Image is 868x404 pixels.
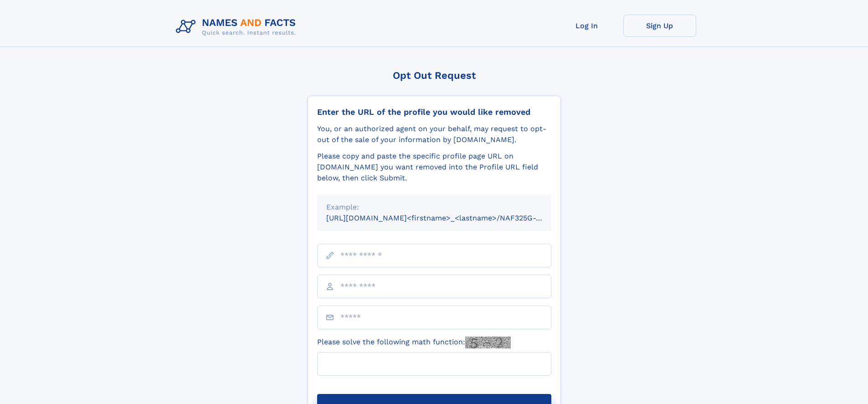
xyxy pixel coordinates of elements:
[317,107,551,117] div: Enter the URL of the profile you would like removed
[317,123,551,145] div: You, or an authorized agent on your behalf, may request to opt-out of the sale of your informatio...
[326,214,569,222] small: [URL][DOMAIN_NAME]<firstname>_<lastname>/NAF325G-xxxxxxxx
[623,15,696,37] a: Sign Up
[172,15,303,39] img: Logo Names and Facts
[550,15,623,37] a: Log In
[317,151,551,184] div: Please copy and paste the specific profile page URL on [DOMAIN_NAME] you want removed into the Pr...
[308,70,561,81] div: Opt Out Request
[317,337,511,348] label: Please solve the following math function:
[326,202,542,213] div: Example:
